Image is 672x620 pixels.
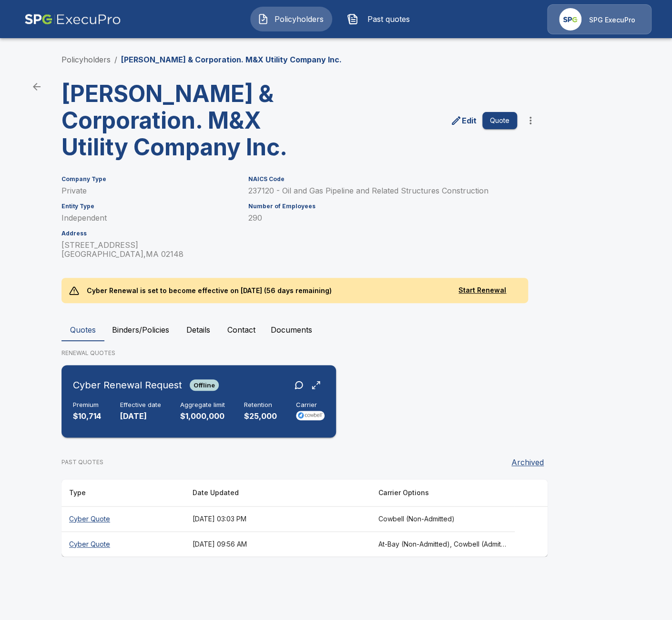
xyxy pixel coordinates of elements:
img: Agency Icon [559,8,581,30]
h6: Retention [244,401,277,409]
th: [DATE] 03:03 PM [185,506,370,531]
h6: Company Type [61,176,237,183]
button: Details [177,318,220,341]
img: AA Logo [24,4,121,34]
p: Private [61,186,237,195]
button: Quote [482,112,517,130]
h6: Premium [73,401,101,409]
h6: Carrier [296,401,325,409]
p: Edit [462,115,477,126]
th: Carrier Options [370,479,515,507]
th: Cyber Quote [61,531,185,557]
li: / [114,54,117,65]
button: Quotes [61,318,104,341]
button: Documents [263,318,320,341]
img: Past quotes Icon [347,13,358,25]
th: Cowbell (Non-Admitted) [370,506,515,531]
h6: Effective date [120,401,161,409]
a: Policyholders [61,55,111,64]
p: $1,000,000 [180,411,225,422]
span: Offline [190,381,219,389]
th: Cyber Quote [61,506,185,531]
th: Type [61,479,185,507]
button: Archived [508,453,548,472]
th: Date Updated [185,479,370,507]
div: policyholder tabs [61,318,611,341]
th: At-Bay (Non-Admitted), Cowbell (Admitted), Corvus Cyber (Non-Admitted), Tokio Marine TMHCC (Non-A... [370,531,515,557]
table: responsive table [61,479,548,557]
h6: Number of Employees [248,203,517,210]
p: 237120 - Oil and Gas Pipeline and Related Structures Construction [248,186,517,195]
button: more [521,111,540,130]
h6: NAICS Code [248,176,517,183]
p: [DATE] [120,411,161,422]
h6: Entity Type [61,203,237,210]
p: PAST QUOTES [61,458,103,467]
button: Policyholders IconPolicyholders [250,7,332,31]
img: Policyholders Icon [257,13,269,25]
p: [STREET_ADDRESS] [GEOGRAPHIC_DATA] , MA 02148 [61,241,237,259]
button: Past quotes IconPast quotes [340,7,422,31]
h6: Cyber Renewal Request [73,377,182,393]
nav: breadcrumb [61,54,342,65]
p: [PERSON_NAME] & Corporation. M&X Utility Company Inc. [121,54,342,65]
h6: Aggregate limit [180,401,225,409]
h6: Address [61,230,237,237]
span: Past quotes [362,13,415,25]
a: back [27,77,46,96]
h3: [PERSON_NAME] & Corporation. M&X Utility Company Inc. [61,81,297,161]
button: Contact [220,318,263,341]
p: $25,000 [244,411,277,422]
img: Carrier [296,411,325,420]
a: edit [448,113,479,128]
p: Independent [61,213,237,223]
th: [DATE] 09:56 AM [185,531,370,557]
button: Binders/Policies [104,318,177,341]
p: RENEWAL QUOTES [61,349,611,357]
a: Agency IconSPG ExecuPro [547,4,652,34]
p: SPG ExecuPro [589,15,635,25]
span: Policyholders [273,13,325,25]
p: 290 [248,213,517,223]
p: $10,714 [73,411,101,422]
p: Cyber Renewal is set to become effective on [DATE] (56 days remaining) [79,278,340,303]
button: Start Renewal [444,282,520,299]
